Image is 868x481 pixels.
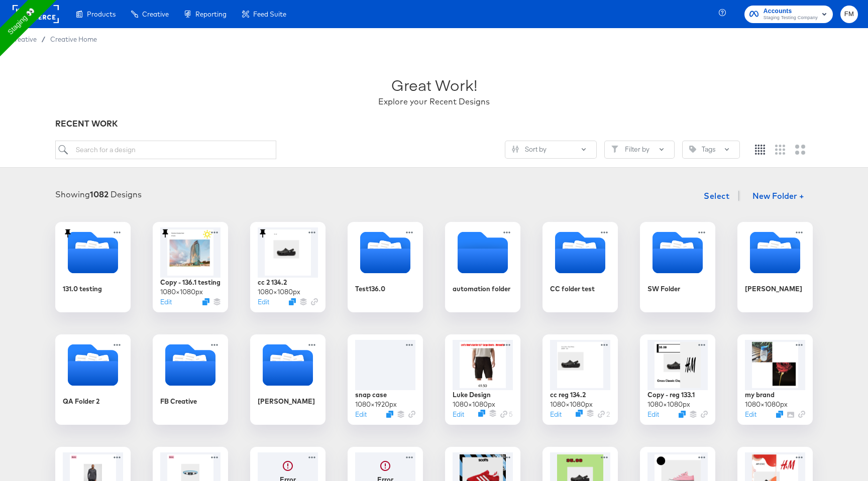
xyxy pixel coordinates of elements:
div: 1080 × 1920 px [355,400,397,409]
button: FilterFilter by [604,141,675,159]
svg: Link [408,411,415,418]
svg: Folder [263,340,313,390]
div: Explore your Recent Designs [378,96,490,107]
svg: Filter [611,146,618,153]
div: 2 [598,410,610,419]
div: Showing Designs [55,189,142,200]
svg: Duplicate [289,298,296,305]
div: 1080 × 1080 px [745,400,788,409]
span: Products [87,10,116,18]
svg: Duplicate [478,410,485,417]
span: Accounts [764,6,818,17]
div: 5 [500,410,513,419]
div: Copy - 136.1 testing1080×1080pxEditDuplicate [153,222,228,312]
svg: Link [598,411,605,418]
div: automation folder [445,222,520,312]
div: Luke Design [453,390,491,400]
div: my brand1080×1080pxEditDuplicate [737,334,813,425]
span: Feed Suite [253,10,286,18]
svg: Duplicate [202,298,209,305]
button: AccountsStaging Testing Company [744,6,833,23]
div: Copy - reg 133.1 [647,390,695,400]
div: 1080 × 1080 px [160,287,203,297]
svg: Medium grid [775,145,785,155]
svg: Link [798,411,805,418]
button: TagTags [682,141,740,159]
button: SlidersSort by [505,141,597,159]
div: cc reg 134.21080×1080pxEditDuplicateLink 2 [542,334,618,425]
div: Test136.0 [348,222,423,312]
div: [PERSON_NAME] [737,222,813,312]
div: Copy - 136.1 testing [160,278,221,287]
svg: Duplicate [679,411,686,418]
svg: Folder [653,227,703,278]
svg: Sliders [512,146,519,153]
span: Staging Testing Company [764,14,818,22]
div: Great Work! [391,74,477,96]
div: cc 2 134.21080×1080pxEditDuplicate [250,222,325,312]
button: Select [700,186,733,206]
button: Edit [160,297,172,307]
input: Search for a design [55,141,276,159]
svg: Link [500,411,507,418]
svg: Folder [68,340,118,390]
div: my brand [745,390,775,400]
div: 1080 × 1080 px [647,400,690,409]
div: cc reg 134.2 [550,390,586,400]
button: Edit [453,410,464,419]
svg: Folder [555,227,605,278]
div: QA Folder 2 [55,334,131,425]
svg: Duplicate [576,410,583,417]
div: snap case1080×1920pxEditDuplicate [348,334,423,425]
div: 1080 × 1080 px [453,400,495,409]
svg: Duplicate [776,411,783,418]
button: Edit [647,410,659,419]
span: Creative [10,35,37,43]
span: / [37,35,50,43]
div: [PERSON_NAME] [745,284,802,294]
svg: Folder [165,340,215,390]
div: 1080 × 1080 px [258,287,300,297]
div: SW Folder [640,222,715,312]
div: 1080 × 1080 px [550,400,593,409]
div: QA Folder 2 [63,397,99,406]
div: Luke Design1080×1080pxEditDuplicateLink 5 [445,334,520,425]
svg: Link [311,298,318,305]
div: SW Folder [647,284,680,294]
div: snap case [355,390,387,400]
span: Reporting [195,10,227,18]
button: Edit [355,410,367,419]
svg: Folder [68,227,118,278]
button: Edit [745,410,756,419]
span: FM [844,9,854,20]
div: 131.0 testing [55,222,131,312]
div: Test136.0 [355,284,385,294]
button: FM [840,6,858,23]
div: CC folder test [550,284,595,294]
svg: Empty folder [458,227,508,278]
svg: Link [701,411,708,418]
div: [PERSON_NAME] [250,334,325,425]
button: Edit [550,410,562,419]
svg: Tag [689,146,696,153]
a: Creative Home [50,35,97,43]
div: CC folder test [542,222,618,312]
div: [PERSON_NAME] [258,397,315,406]
div: FB Creative [160,397,197,406]
div: automation folder [453,284,510,294]
div: 131.0 testing [63,284,102,294]
svg: Folder [750,227,800,278]
svg: Small grid [755,145,765,155]
div: Copy - reg 133.11080×1080pxEditDuplicate [640,334,715,425]
svg: Duplicate [386,411,393,418]
button: New Folder + [744,187,813,206]
div: RECENT WORK [55,118,813,130]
